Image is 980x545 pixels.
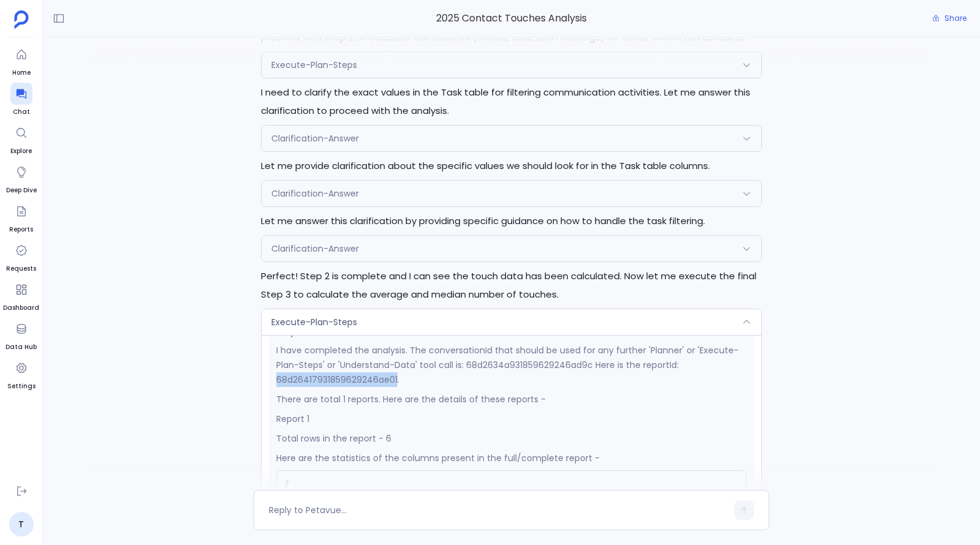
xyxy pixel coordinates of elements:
[254,10,769,26] span: 2025 Contact Touches Analysis
[271,316,357,328] span: Execute-Plan-Steps
[10,122,32,156] a: Explore
[276,343,747,387] p: I have completed the analysis. The conversationId that should be used for any further 'Planner' o...
[261,157,762,175] p: Let me provide clarification about the specific values we should look for in the Task table columns.
[7,357,36,391] a: Settings
[944,13,967,23] span: Share
[261,267,762,304] p: Perfect! Step 2 is complete and I can see the touch data has been calculated. Now let me execute ...
[14,10,29,29] img: petavue logo
[9,512,34,536] a: T
[9,225,33,235] span: Reports
[6,161,37,195] a: Deep Dive
[271,59,357,71] span: Execute-Plan-Steps
[6,342,37,352] span: Data Hub
[10,146,32,156] span: Explore
[6,264,36,274] span: Requests
[7,382,36,391] span: Settings
[9,200,33,235] a: Reports
[261,83,762,120] p: I need to clarify the exact values in the Task table for filtering communication activities. Let ...
[10,83,32,117] a: Chat
[6,239,36,274] a: Requests
[925,10,974,27] button: Share
[276,412,747,426] p: Report 1
[10,68,32,78] span: Home
[6,186,37,195] span: Deep Dive
[271,187,359,200] span: Clarification-Answer
[276,451,747,465] p: Here are the statistics of the columns present in the full/complete report -
[276,431,747,446] p: Total rows in the report - 6
[271,242,359,255] span: Clarification-Answer
[271,132,359,145] span: Clarification-Answer
[6,318,37,352] a: Data Hub
[10,43,32,78] a: Home
[276,392,747,407] p: There are total 1 reports. Here are the details of these reports -
[3,303,39,313] span: Dashboard
[10,107,32,117] span: Chat
[3,279,39,313] a: Dashboard
[261,212,762,230] p: Let me answer this clarification by providing specific guidance on how to handle the task filtering.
